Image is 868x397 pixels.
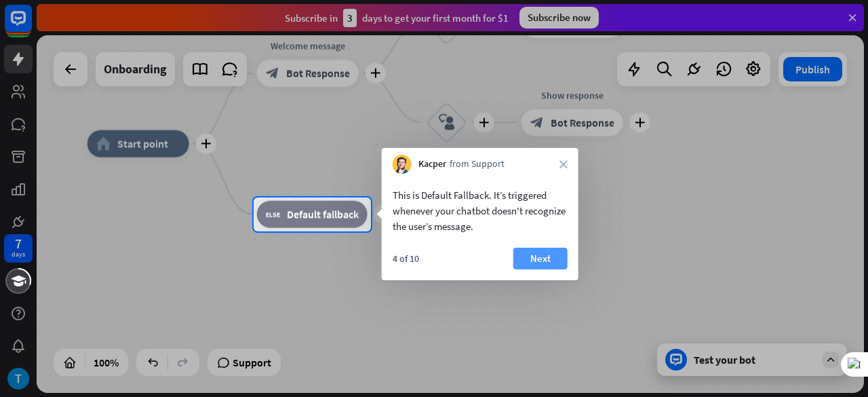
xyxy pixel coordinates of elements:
div: This is Default Fallback. It’s triggered whenever your chatbot doesn't recognize the user’s message. [393,187,568,234]
i: close [559,160,568,168]
div: 4 of 10 [393,252,419,265]
span: Kacper [418,157,446,171]
i: block_fallback [266,208,280,221]
span: from Support [450,157,505,171]
button: Open LiveChat chat widget [11,5,52,46]
button: Next [513,248,568,269]
span: Default fallback [287,208,359,221]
